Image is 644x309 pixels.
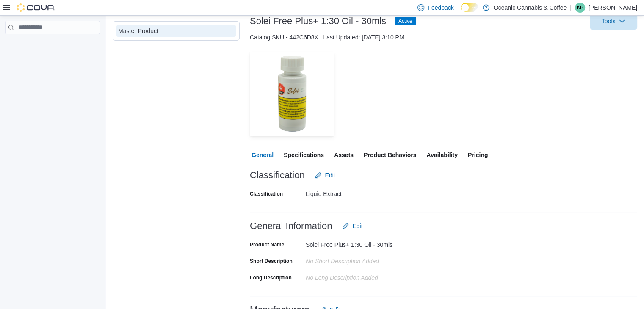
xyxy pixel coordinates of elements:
[575,3,585,13] div: Kylie Pike
[252,146,274,163] span: General
[250,241,284,248] label: Product Name
[250,52,334,136] img: Image for Solei Free Plus+ 1:30 Oil - 30mls
[306,271,419,281] div: No Long Description added
[5,36,100,56] nav: Complex example
[428,3,453,12] span: Feedback
[325,171,335,179] span: Edit
[17,3,55,12] img: Cova
[250,16,386,26] h3: Solei Free Plus+ 1:30 Oil - 30mls
[250,221,332,231] h3: General Information
[250,170,305,180] h3: Classification
[352,222,362,230] span: Edit
[334,146,354,163] span: Assets
[118,27,234,35] div: Master Product
[590,13,637,30] button: Tools
[306,254,419,265] div: No Short Description added
[570,3,572,13] p: |
[250,258,293,265] label: Short Description
[250,33,637,41] div: Catalog SKU - 442C6D8X | Last Updated: [DATE] 3:10 PM
[494,3,567,13] p: Oceanic Cannabis & Coffee
[398,17,412,25] span: Active
[364,146,416,163] span: Product Behaviors
[250,274,292,281] label: Long Description
[250,190,283,197] label: Classification
[306,187,419,197] div: Liquid Extract
[426,146,457,163] span: Availability
[577,3,583,13] span: KP
[602,17,616,25] span: Tools
[339,218,366,235] button: Edit
[461,3,478,12] input: Dark Mode
[312,167,339,184] button: Edit
[468,146,488,163] span: Pricing
[306,238,419,248] div: Solei Free Plus+ 1:30 Oil - 30mls
[461,12,461,12] span: Dark Mode
[589,3,637,13] p: [PERSON_NAME]
[395,17,416,25] span: Active
[284,146,324,163] span: Specifications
